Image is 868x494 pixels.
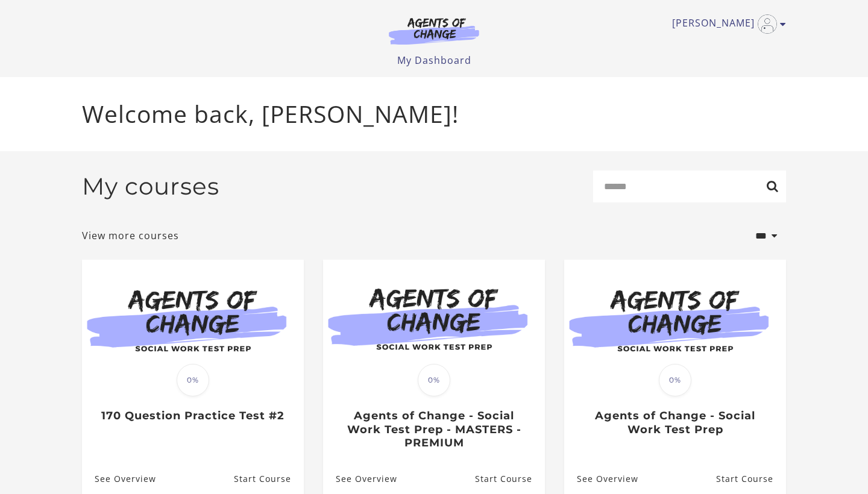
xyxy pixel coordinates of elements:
p: Welcome back, [PERSON_NAME]! [82,96,786,132]
h2: My courses [82,172,219,201]
span: 0% [659,364,691,396]
span: 0% [418,364,450,396]
a: Toggle menu [672,14,780,34]
h3: 170 Question Practice Test #2 [95,409,291,423]
a: View more courses [82,228,179,243]
span: 0% [177,364,209,396]
a: My Dashboard [397,54,471,67]
img: Agents of Change Logo [376,17,492,45]
h3: Agents of Change - Social Work Test Prep - MASTERS - PREMIUM [336,409,532,450]
h3: Agents of Change - Social Work Test Prep [577,409,773,436]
